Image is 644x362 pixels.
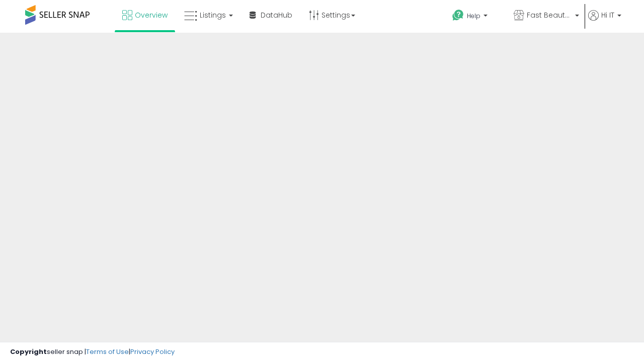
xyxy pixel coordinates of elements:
[527,10,572,20] span: Fast Beauty ([GEOGRAPHIC_DATA])
[135,10,168,20] span: Overview
[130,347,175,356] a: Privacy Policy
[467,12,480,20] span: Help
[601,10,614,20] span: Hi IT
[86,347,129,356] a: Terms of Use
[452,9,464,22] i: Get Help
[10,347,175,357] div: seller snap | |
[588,10,621,33] a: Hi IT
[200,10,226,20] span: Listings
[444,2,505,33] a: Help
[10,347,47,356] strong: Copyright
[261,10,292,20] span: DataHub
